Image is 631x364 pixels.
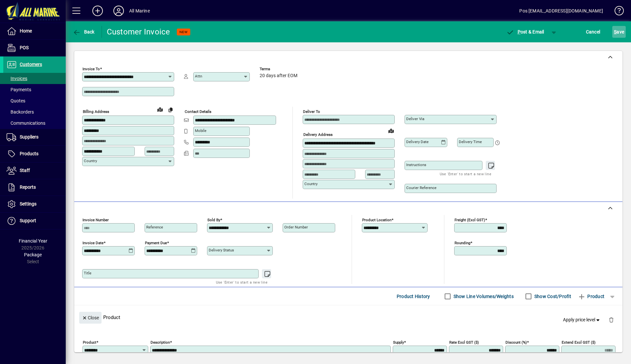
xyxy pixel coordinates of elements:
mat-label: Product [83,340,96,345]
mat-label: Invoice date [82,241,104,245]
span: NEW [179,30,188,34]
mat-label: Product location [362,218,391,222]
span: Back [73,29,95,34]
a: Communications [3,118,66,129]
span: S [614,29,617,34]
a: Products [3,146,66,162]
a: Suppliers [3,129,66,145]
label: Show Line Volumes/Weights [452,293,514,300]
mat-label: Description [151,340,170,345]
span: Product History [397,291,430,302]
mat-label: Rate excl GST ($) [449,340,479,345]
span: 20 days after EOM [260,73,297,78]
div: Customer Invoice [107,27,170,37]
a: POS [3,40,66,56]
mat-label: Discount (%) [505,340,527,345]
button: Add [87,5,108,17]
div: All Marine [129,6,150,16]
span: POS [20,45,29,50]
a: View on map [386,125,396,136]
mat-label: Reference [146,225,163,229]
span: Settings [20,201,36,206]
div: Product [74,305,622,329]
a: Support [3,213,66,229]
a: Backorders [3,106,66,118]
button: Save [612,26,626,38]
button: Product [574,290,608,302]
mat-label: Rounding [455,241,470,245]
app-page-header-button: Close [78,314,103,320]
a: Invoices [3,73,66,84]
button: Cancel [584,26,602,38]
mat-label: Courier Reference [406,185,436,190]
a: Payments [3,84,66,95]
mat-label: Invoice number [82,218,109,222]
mat-label: Instructions [406,162,426,167]
span: Financial Year [19,238,47,244]
a: Reports [3,179,66,196]
button: Delete [603,312,619,328]
span: Package [24,252,42,257]
span: P [518,29,521,34]
span: Quotes [7,98,25,103]
button: Back [71,26,96,38]
span: ave [614,27,624,37]
app-page-header-button: Delete [603,317,619,323]
span: Support [20,218,36,223]
mat-label: Extend excl GST ($) [562,340,596,345]
mat-label: Deliver via [406,117,424,121]
mat-label: Delivery status [209,248,234,252]
mat-label: Supply [393,340,404,345]
a: Quotes [3,95,66,106]
button: Close [79,312,102,324]
app-page-header-button: Back [66,26,102,38]
span: Cancel [586,27,600,37]
button: Profile [108,5,129,17]
a: Staff [3,162,66,179]
mat-label: Delivery time [459,139,482,144]
span: Backorders [7,109,34,115]
mat-label: Deliver To [303,109,320,114]
span: Reports [20,184,36,190]
mat-hint: Use 'Enter' to start a new line [216,278,268,286]
span: Customers [20,62,42,67]
span: Apply price level [563,316,601,323]
span: ost & Email [506,29,544,34]
a: Home [3,23,66,39]
button: Post & Email [503,26,548,38]
mat-label: Sold by [207,218,220,222]
mat-label: Order number [284,225,308,229]
a: Settings [3,196,66,212]
mat-label: Invoice To [82,67,100,71]
mat-label: Freight (excl GST) [455,218,485,222]
button: Product History [394,290,433,302]
span: Staff [20,168,30,173]
span: Close [82,312,99,323]
mat-hint: Use 'Enter' to start a new line [440,170,491,178]
span: Products [20,151,38,156]
span: Payments [7,87,31,92]
mat-label: Title [84,271,91,275]
span: Communications [7,120,45,126]
mat-label: Country [304,182,317,186]
span: Invoices [7,76,27,81]
button: Apply price level [560,314,604,326]
span: Terms [260,67,299,71]
button: Copy to Delivery address [165,104,176,115]
mat-label: Delivery date [406,139,429,144]
mat-label: Attn [195,74,202,78]
a: View on map [155,104,165,115]
span: Home [20,28,32,33]
span: Suppliers [20,134,38,139]
div: Pos [EMAIL_ADDRESS][DOMAIN_NAME] [519,6,603,16]
mat-label: Mobile [195,128,206,133]
span: Product [578,291,604,302]
mat-label: Payment due [145,241,167,245]
label: Show Cost/Profit [533,293,571,300]
mat-label: Country [84,159,97,163]
a: Knowledge Base [610,1,623,23]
